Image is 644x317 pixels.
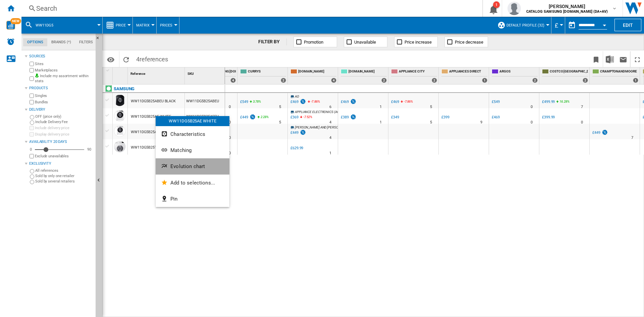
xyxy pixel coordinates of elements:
div: WW11DG5B25AE WHITE [156,116,229,126]
button: Characteristics [156,126,229,142]
span: Add to selections... [170,180,215,186]
span: Matching [170,147,192,153]
button: Evolution chart [156,158,229,174]
span: Pin [170,196,177,202]
button: Matching [156,142,229,158]
button: Pin... [156,191,229,207]
span: Evolution chart [170,163,205,169]
button: Add to selections... [156,175,229,191]
span: Characteristics [170,131,205,137]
